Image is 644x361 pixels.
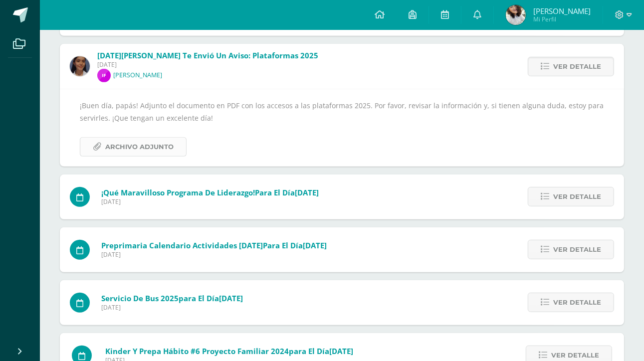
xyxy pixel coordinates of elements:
span: [DATE] [101,197,319,206]
span: [DATE] [101,303,243,312]
span: [DATE][PERSON_NAME] te envió un aviso: Plataformas 2025 [97,50,318,60]
span: para el día [101,187,319,197]
span: [DATE] [97,60,318,69]
img: a52dba6eb43db7c5514659e75cac0f61.png [506,5,526,25]
p: [PERSON_NAME] [113,71,162,79]
span: [DATE] [329,346,353,356]
span: para el día [105,346,353,356]
span: [PERSON_NAME] [533,6,591,16]
span: Ver detalle [553,57,601,76]
span: Ver detalle [553,187,601,206]
span: para el día [101,240,327,250]
span: Ver detalle [553,293,601,312]
img: 418535a19aa8ce241274028ee4f1282c.png [97,69,111,82]
span: Kinder y Prepa Hábito #6 proyecto familiar 2024 [105,346,289,356]
span: [DATE] [295,187,319,197]
span: Preprimaria Calendario Actividades [DATE] [101,240,263,250]
span: ¡Qué maravilloso programa de Liderazgo! [101,187,255,197]
a: Archivo Adjunto [80,137,187,157]
img: 540f86d0feb66fe801c5f4958f58a091.png [70,56,90,76]
span: [DATE] [101,250,327,259]
span: para el día [101,293,243,303]
span: Mi Perfil [533,15,591,23]
div: ¡Buen día, papás! Adjunto el documento en PDF con los accesos a las plataformas 2025. Por favor, ... [80,99,604,157]
span: Ver detalle [553,240,601,259]
span: Servicio de Bus 2025 [101,293,179,303]
span: [DATE] [303,240,327,250]
span: [DATE] [219,293,243,303]
span: Archivo Adjunto [105,138,174,156]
